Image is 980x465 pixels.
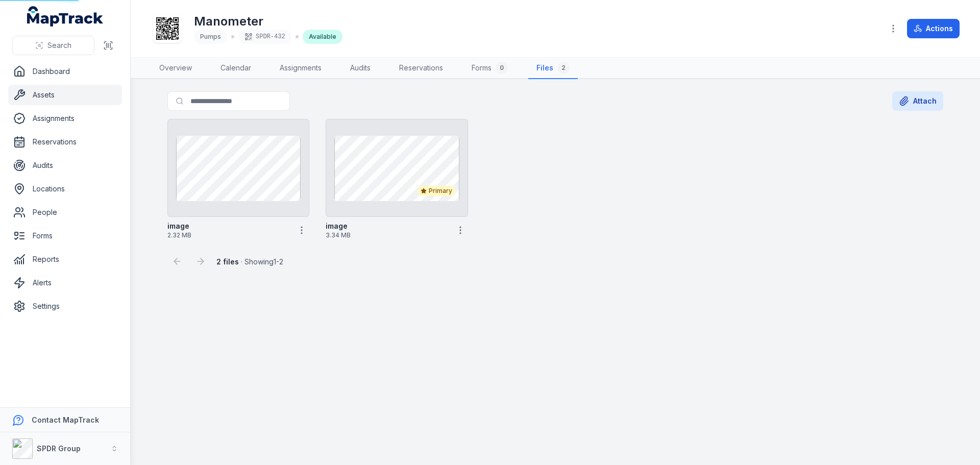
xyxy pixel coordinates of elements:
a: Calendar [212,58,259,79]
a: Assignments [272,58,330,79]
a: Assets [8,85,122,105]
a: Assignments [8,108,122,129]
a: Reports [8,249,122,270]
a: Files2 [528,58,578,79]
a: Forms0 [463,58,516,79]
span: 2.32 MB [167,231,290,239]
a: People [8,202,122,223]
div: 0 [496,62,508,74]
span: 3.34 MB [326,231,448,239]
a: Alerts [8,273,122,293]
a: Overview [151,58,200,79]
strong: image [326,221,348,231]
a: Reservations [391,58,451,79]
strong: SPDR Group [37,444,81,453]
span: Search [47,40,71,51]
h1: Manometer [194,13,342,30]
span: · Showing 1 - 2 [216,257,283,266]
button: Attach [892,91,943,111]
a: Audits [8,155,122,176]
a: MapTrack [27,6,104,27]
button: Search [12,36,94,55]
button: Actions [907,19,960,38]
a: Audits [342,58,379,79]
div: Available [303,30,342,44]
a: Dashboard [8,61,122,82]
strong: Contact MapTrack [32,415,99,424]
a: Forms [8,226,122,246]
a: Reservations [8,132,122,152]
a: Settings [8,296,122,316]
div: Primary [418,186,455,196]
a: Locations [8,179,122,199]
strong: 2 files [216,257,239,266]
div: SPDR-432 [238,30,291,44]
strong: image [167,221,189,231]
div: 2 [557,62,570,74]
span: Pumps [200,33,221,40]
